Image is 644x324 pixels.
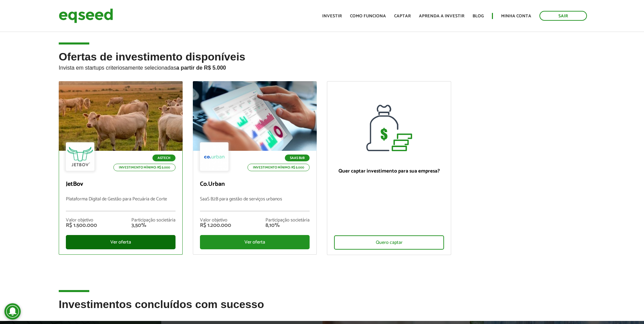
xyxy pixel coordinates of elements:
[334,168,444,174] p: Quer captar investimento para sua empresa?
[394,14,411,18] a: Captar
[473,14,484,18] a: Blog
[350,14,386,18] a: Como funciona
[200,218,231,223] div: Valor objetivo
[66,181,176,188] p: JetBov
[501,14,531,18] a: Minha conta
[265,218,310,223] div: Participação societária
[200,223,231,228] div: R$ 1.200.000
[66,197,176,211] p: Plataforma Digital de Gestão para Pecuária de Corte
[247,164,310,171] p: Investimento mínimo: R$ 5.000
[176,65,226,71] strong: a partir de R$ 5.000
[419,14,464,18] a: Aprenda a investir
[59,51,585,81] h2: Ofertas de investimento disponíveis
[539,11,587,21] a: Sair
[200,235,310,249] div: Ver oferta
[59,81,183,255] a: Agtech Investimento mínimo: R$ 5.000 JetBov Plataforma Digital de Gestão para Pecuária de Corte V...
[322,14,342,18] a: Investir
[193,81,317,255] a: SaaS B2B Investimento mínimo: R$ 5.000 Co.Urban SaaS B2B para gestão de serviços urbanos Valor ob...
[327,81,451,255] a: Quer captar investimento para sua empresa? Quero captar
[285,155,310,161] p: SaaS B2B
[59,63,585,71] p: Invista em startups criteriosamente selecionadas
[265,223,310,228] div: 8,10%
[66,218,97,223] div: Valor objetivo
[200,181,310,188] p: Co.Urban
[152,155,176,161] p: Agtech
[59,299,585,321] h2: Investimentos concluídos com sucesso
[131,223,176,228] div: 3,50%
[66,223,97,228] div: R$ 1.500.000
[334,235,444,250] div: Quero captar
[200,197,310,211] p: SaaS B2B para gestão de serviços urbanos
[59,7,113,25] img: EqSeed
[113,164,176,171] p: Investimento mínimo: R$ 5.000
[131,218,176,223] div: Participação societária
[66,235,176,249] div: Ver oferta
